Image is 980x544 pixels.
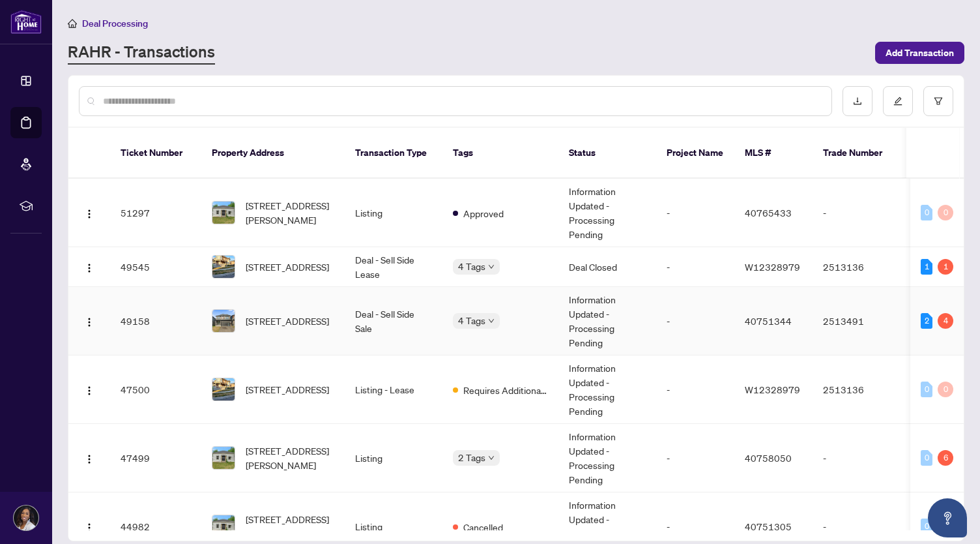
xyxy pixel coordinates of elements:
td: - [813,179,904,247]
span: Approved [463,206,504,220]
span: filter [934,97,943,106]
td: Deal - Sell Side Sale [345,287,442,355]
img: Logo [84,385,94,396]
td: Listing [345,179,442,247]
span: Deal Processing [82,18,148,29]
td: Listing - Lease [345,355,442,424]
td: 2513136 [813,247,904,287]
span: download [853,97,862,106]
td: 49158 [110,287,201,355]
span: 40758050 [745,452,792,464]
th: Status [558,128,656,179]
img: thumbnail-img [212,256,235,278]
span: W12328979 [745,261,800,273]
td: 2513491 [813,287,904,355]
span: W12328979 [745,384,800,395]
button: edit [883,86,913,116]
span: Requires Additional Docs [463,383,548,397]
td: 2513136 [813,355,904,424]
span: Cancelled [463,520,503,534]
button: Logo [79,202,100,223]
img: thumbnail-img [212,378,235,400]
td: Information Updated - Processing Pending [558,355,656,424]
td: Listing [345,424,442,492]
button: Add Transaction [875,42,964,64]
span: 4 Tags [458,259,485,274]
span: down [488,264,495,270]
img: Logo [84,263,94,273]
th: Transaction Type [345,128,442,179]
div: 4 [938,313,953,329]
img: Logo [84,209,94,219]
td: 47499 [110,424,201,492]
td: - [656,287,734,355]
td: - [656,355,734,424]
th: Tags [442,128,558,179]
div: 0 [921,205,932,220]
div: 0 [938,382,953,397]
th: Trade Number [813,128,904,179]
td: Deal Closed [558,247,656,287]
div: 0 [921,450,932,466]
button: Logo [79,379,100,400]
img: thumbnail-img [212,202,235,224]
span: [STREET_ADDRESS] [246,260,329,274]
td: - [813,424,904,492]
span: home [68,19,77,28]
td: - [656,424,734,492]
span: down [488,318,495,324]
a: RAHR - Transactions [68,41,215,65]
span: 40751305 [745,521,792,532]
span: [STREET_ADDRESS] [246,314,329,328]
th: MLS # [734,128,813,179]
span: [STREET_ADDRESS][PERSON_NAME] [246,198,334,227]
td: 49545 [110,247,201,287]
td: 51297 [110,179,201,247]
button: Logo [79,310,100,331]
button: Logo [79,256,100,277]
td: Deal - Sell Side Lease [345,247,442,287]
span: 2 Tags [458,450,485,465]
img: Logo [84,317,94,327]
td: Information Updated - Processing Pending [558,179,656,247]
span: 4 Tags [458,313,485,328]
td: Information Updated - Processing Pending [558,424,656,492]
th: Ticket Number [110,128,201,179]
div: 1 [921,259,932,275]
th: Property Address [201,128,345,179]
img: logo [10,10,42,34]
img: Profile Icon [14,506,38,530]
td: 47500 [110,355,201,424]
div: 2 [921,313,932,329]
div: 0 [938,205,953,220]
span: [STREET_ADDRESS][PERSON_NAME] [246,444,334,472]
div: 6 [938,450,953,466]
img: thumbnail-img [212,310,235,332]
div: 0 [921,519,932,534]
td: - [656,179,734,247]
span: down [488,455,495,461]
button: filter [923,86,953,116]
img: Logo [84,454,94,464]
th: Project Name [656,128,734,179]
span: [STREET_ADDRESS] [246,382,329,397]
span: edit [893,97,902,106]
img: Logo [84,522,94,533]
button: download [843,86,872,116]
td: - [656,247,734,287]
div: 0 [921,382,932,397]
td: Information Updated - Processing Pending [558,287,656,355]
span: 40765433 [745,207,792,219]
button: Logo [79,447,100,468]
span: [STREET_ADDRESS][PERSON_NAME] [246,512,334,541]
span: 40751344 [745,315,792,327]
button: Open asap [928,498,967,537]
img: thumbnail-img [212,447,235,469]
button: Logo [79,516,100,537]
span: Add Transaction [886,42,954,63]
div: 1 [938,259,953,275]
img: thumbnail-img [212,515,235,537]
